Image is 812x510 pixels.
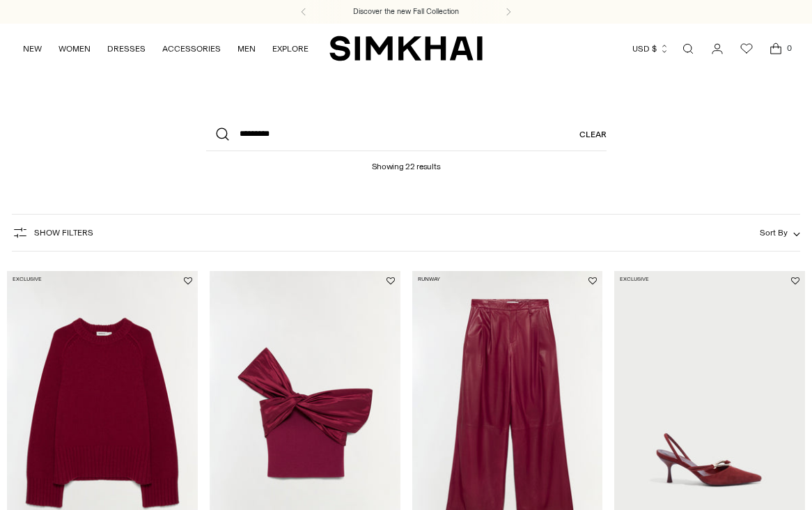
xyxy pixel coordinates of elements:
[34,228,93,238] span: Show Filters
[783,42,795,54] span: 0
[372,151,441,171] h1: Showing 22 results
[353,6,459,17] a: Discover the new Fall Collection
[703,35,731,63] a: Go to the account page
[762,35,790,63] a: Open cart modal
[760,228,788,238] span: Sort By
[579,118,607,151] a: Clear
[162,33,221,64] a: ACCESSORIES
[733,35,760,63] a: Wishlist
[674,35,702,63] a: Open search modal
[206,118,240,151] button: Search
[58,33,91,64] a: WOMEN
[632,33,669,64] button: USD $
[12,222,93,244] button: Show Filters
[272,33,309,64] a: EXPLORE
[23,33,42,64] a: NEW
[329,35,483,62] a: SIMKHAI
[237,33,256,64] a: MEN
[760,225,800,240] button: Sort By
[107,33,146,64] a: DRESSES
